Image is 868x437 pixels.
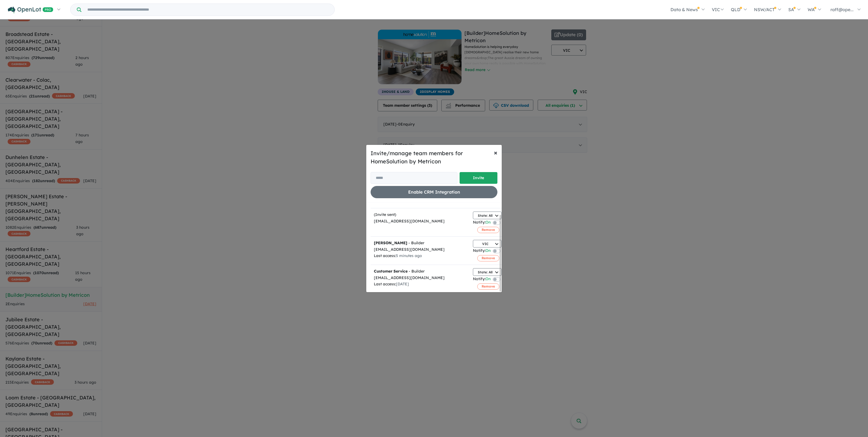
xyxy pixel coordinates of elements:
[830,7,854,12] span: raff@ope...
[473,268,501,276] button: State: All
[485,247,491,255] span: On
[494,148,497,157] span: ×
[473,212,501,219] button: State: All
[374,240,407,245] strong: [PERSON_NAME]
[473,276,491,283] div: Notify:
[374,212,466,218] div: (Invite sent)
[82,4,333,16] input: Try estate name, suburb, builder or developer
[460,172,497,184] button: Invite
[371,186,497,198] button: Enable CRM Integration
[485,276,491,283] span: On
[477,283,499,289] button: Remove
[473,219,491,227] div: Notify:
[374,268,466,275] div: - Builder
[374,269,408,274] strong: Customer Service
[473,247,491,255] div: Notify:
[396,253,422,258] span: 5 minutes ago
[396,282,409,286] span: [DATE]
[473,240,501,247] button: VIC
[477,227,499,233] button: Remove
[374,281,466,288] div: Last access:
[485,219,491,227] span: On
[374,275,466,281] div: [EMAIL_ADDRESS][DOMAIN_NAME]
[374,253,466,259] div: Last access:
[477,255,499,261] button: Remove
[374,218,466,225] div: [EMAIL_ADDRESS][DOMAIN_NAME]
[374,240,466,246] div: - Builder
[374,246,466,253] div: [EMAIL_ADDRESS][DOMAIN_NAME]
[371,149,497,166] h5: Invite/manage team members for HomeSolution by Metricon
[8,7,53,13] img: Openlot PRO Logo White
